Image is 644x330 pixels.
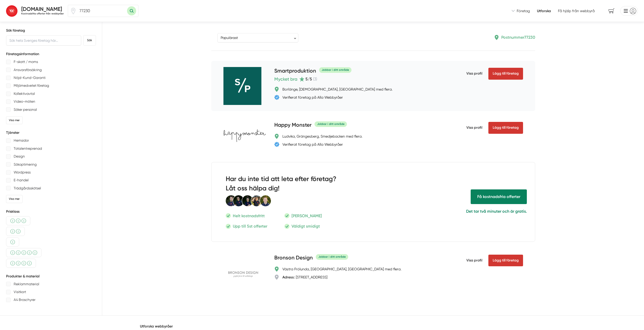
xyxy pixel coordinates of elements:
img: Smartproduktion [223,67,261,105]
input: Skriv ditt postnummer [76,5,127,17]
h5: Sök företag [6,28,96,33]
img: Bronson Design [223,254,261,292]
div: Visa mer [6,195,23,203]
div: Visa mer [6,116,23,124]
p: Det tar två minuter och är gratis. [384,208,527,214]
span: Visa profil [466,254,482,267]
p: Trädgårdsskötsel [14,185,41,191]
p: Hemsidor [14,137,29,144]
div: Jobbar i ditt område [316,254,348,259]
p: Söker personal [14,106,37,113]
: Lägg till företag [488,255,523,266]
div: Billigare [6,227,25,236]
span: Visa profil [466,121,482,134]
div: Billigt [6,237,19,247]
p: Miljömedvetet företag [14,82,49,89]
h2: Kostnadsfria offerter från webbyråer [21,12,64,15]
p: Ansvarsförsäkring [14,67,42,73]
h5: Produkter & material [6,274,96,279]
div: Medel [6,216,30,225]
span: ( 3 ) [313,77,317,81]
h5: Företagsinformation [6,52,96,57]
div: [STREET_ADDRESS] [282,275,327,280]
div: Västra Frölunda, [GEOGRAPHIC_DATA], [GEOGRAPHIC_DATA] med flera. [282,267,401,272]
: Lägg till företag [488,122,523,134]
p: Totalentreprenad [14,145,42,152]
div: Jobbar i ditt område [319,67,351,73]
span: Visa profil [466,67,482,80]
h4: Smartproduktion [274,67,316,75]
strong: [DOMAIN_NAME] [21,6,62,12]
button: Sök [83,35,96,46]
a: Utforska [537,8,551,13]
span: Företag [517,8,530,13]
strong: Adress: [282,275,295,279]
img: Smartproduktion Personal [226,195,271,207]
p: E-handel [14,177,29,183]
h4: Happy Monster [274,121,311,129]
p: Video-möten [14,98,35,105]
p: Visitkort [14,289,26,295]
div: Ludvika, Grängesberg, Smedjebacken med flera. [282,134,362,139]
img: Alla Webbyråer [6,5,17,17]
span: navigation-cart [605,7,618,15]
div: Jobbar i ditt område [315,121,347,127]
img: Happy Monster [223,129,268,142]
div: Dyrare [6,248,41,257]
p: Sökoptimering [14,161,37,168]
div: Verifierat företag på Alla Webbyråer [282,95,343,100]
div: Verifierat företag på Alla Webbyråer [282,142,343,147]
p: A4 Broschyrer [14,297,35,303]
h5: Tjänster [6,130,96,135]
span: Få hjälp [471,189,527,204]
p: Kollektivavtal [14,91,35,97]
p: F-skatt / moms [14,59,38,65]
p: Nöjd-Kund-Garanti [14,75,46,81]
span: Mycket bra [274,76,297,83]
div: Borlänge, [DEMOGRAPHIC_DATA], [GEOGRAPHIC_DATA] med flera. [282,87,392,92]
p: Design [14,153,25,160]
p: Wordpress [14,169,31,175]
h1: Utforska webbyråer [140,324,504,329]
span: Få hjälp från webbyrå [558,8,595,13]
: Lägg till företag [488,68,523,79]
h2: Har du inte tid att leta efter företag? Låt oss hälpa dig! [226,174,356,195]
a: Alla Webbyråer [DOMAIN_NAME] Kostnadsfria offerter från webbyråer [6,4,64,18]
span: Klicka för att använda din position. [70,8,76,14]
input: Sök hela Sveriges företag här... [6,35,81,46]
p: [PERSON_NAME] [292,213,322,219]
p: Postnummer 77230 [501,34,535,40]
h4: Bronson Design [274,254,313,262]
span: 5 /5 [305,77,312,81]
button: Sök med postnummer [127,6,136,15]
p: Upp till 5st offerter [233,223,267,229]
p: Reklammaterial [14,281,39,287]
p: Väldigt smidigt [292,223,320,229]
h5: Prisklass [6,209,96,214]
div: Över medel [6,259,36,268]
svg: Pin / Karta [70,8,76,14]
p: Helt kostnadsfritt [233,213,265,219]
